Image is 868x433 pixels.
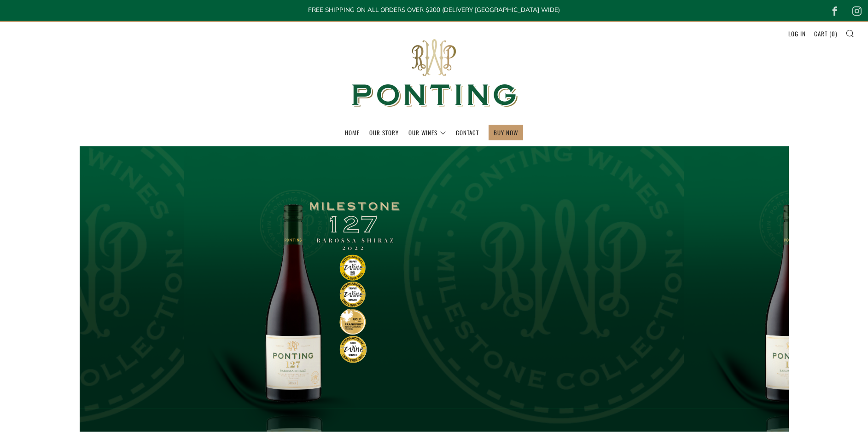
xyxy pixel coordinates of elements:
[345,125,360,140] a: Home
[369,125,399,140] a: Our Story
[456,125,479,140] a: Contact
[494,125,518,140] a: BUY NOW
[342,22,526,125] img: Ponting Wines
[408,125,446,140] a: Our Wines
[832,29,835,38] span: 0
[788,26,806,41] a: Log in
[814,26,837,41] a: Cart (0)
